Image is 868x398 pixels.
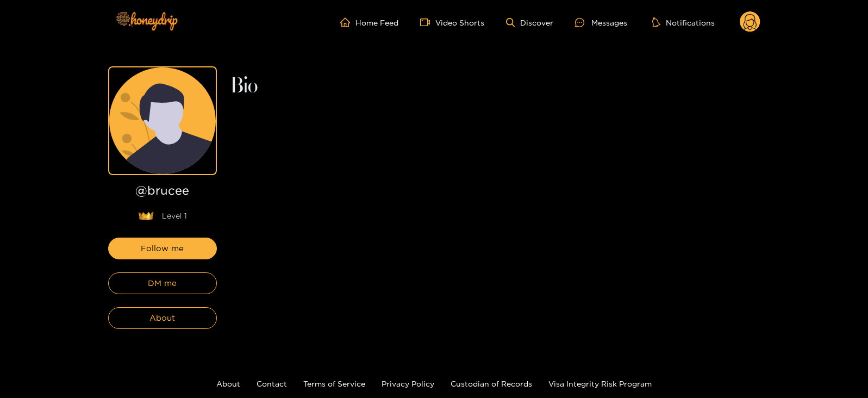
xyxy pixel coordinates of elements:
[420,17,484,27] a: Video Shorts
[108,238,217,259] button: Follow me
[548,380,652,388] a: Visa Integrity Risk Program
[340,17,355,27] span: home
[257,380,287,388] a: Contact
[108,272,217,294] button: DM me
[382,380,434,388] a: Privacy Policy
[303,380,365,388] a: Terms of Service
[108,307,217,329] button: About
[420,17,435,27] span: video-camera
[162,210,187,221] span: Level 1
[340,17,398,27] a: Home Feed
[506,18,553,27] a: Discover
[649,17,718,28] button: Notifications
[230,77,760,96] h2: Bio
[148,277,177,290] span: DM me
[149,312,175,325] span: About
[141,242,184,255] span: Follow me
[108,184,217,202] h1: @ brucee
[451,380,532,388] a: Custodian of Records
[575,16,627,29] div: Messages
[138,212,154,220] img: lavel grade
[216,380,240,388] a: About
